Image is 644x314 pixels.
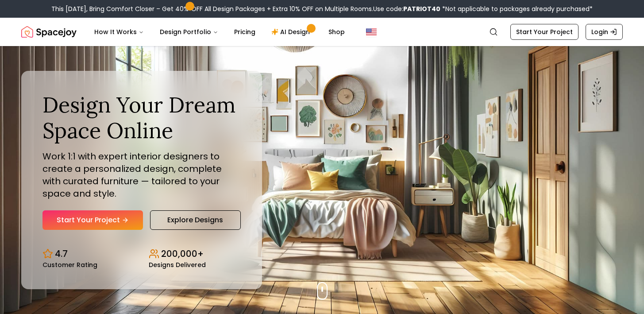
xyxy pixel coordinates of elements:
img: United States [366,27,377,37]
span: Use code: [373,4,440,13]
a: AI Design [264,23,320,41]
a: Start Your Project [42,210,143,230]
nav: Main [87,23,352,41]
nav: Global [21,18,623,46]
a: Start Your Project [510,24,578,40]
a: Pricing [227,23,262,41]
small: Designs Delivered [149,262,206,268]
p: Work 1:1 with expert interior designers to create a personalized design, complete with curated fu... [42,150,241,200]
a: Shop [321,23,352,41]
button: How It Works [87,23,151,41]
a: Explore Designs [150,210,241,230]
div: This [DATE], Bring Comfort Closer – Get 40% OFF All Design Packages + Extra 10% OFF on Multiple R... [51,4,593,13]
button: Design Portfolio [153,23,225,41]
h1: Design Your Dream Space Online [42,92,241,143]
div: Design stats [42,240,241,268]
img: Spacejoy Logo [21,23,77,41]
p: 200,000+ [161,248,204,260]
b: PATRIOT40 [403,4,440,13]
a: Spacejoy [21,23,77,41]
p: 4.7 [55,248,68,260]
small: Customer Rating [42,262,97,268]
span: *Not applicable to packages already purchased* [440,4,593,13]
a: Login [586,24,623,40]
